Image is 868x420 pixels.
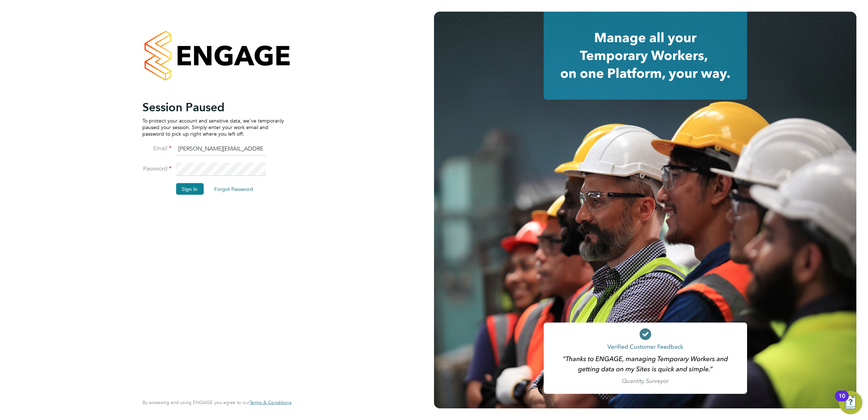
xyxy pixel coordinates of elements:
button: Sign In [176,183,203,195]
p: To protect your account and sensitive data, we've temporarily paused your session. Simply enter y... [142,117,284,137]
button: Open Resource Center, 10 new notifications [839,391,862,414]
input: Enter your work email... [176,143,265,156]
a: Terms & Conditions [250,400,291,405]
label: Password [142,165,171,172]
h2: Session Paused [142,100,284,114]
div: 10 [839,396,845,405]
button: Forgot Password [208,183,259,195]
label: Email [142,144,171,152]
span: By accessing and using ENGAGE you agree to our [142,399,291,405]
